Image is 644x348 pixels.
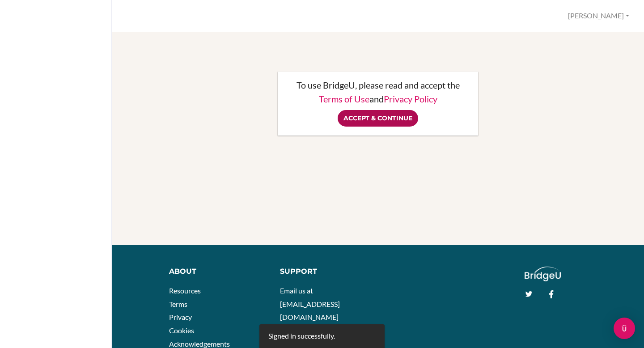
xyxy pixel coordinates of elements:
[169,286,201,295] a: Resources
[384,93,437,104] a: Privacy Policy
[287,94,469,103] p: and
[280,286,340,321] a: Email us at [EMAIL_ADDRESS][DOMAIN_NAME]
[169,300,187,308] a: Terms
[319,93,369,104] a: Terms of Use
[287,81,469,89] p: To use BridgeU, please read and accept the
[169,267,267,277] div: About
[280,267,371,277] div: Support
[614,318,635,339] div: Open Intercom Messenger
[564,8,633,24] button: [PERSON_NAME]
[525,267,561,281] img: logo_white@2x-f4f0deed5e89b7ecb1c2cc34c3e3d731f90f0f143d5ea2071677605dd97b5244.png
[169,313,192,321] a: Privacy
[268,331,335,341] div: Signed in successfully.
[338,110,418,127] input: Accept & Continue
